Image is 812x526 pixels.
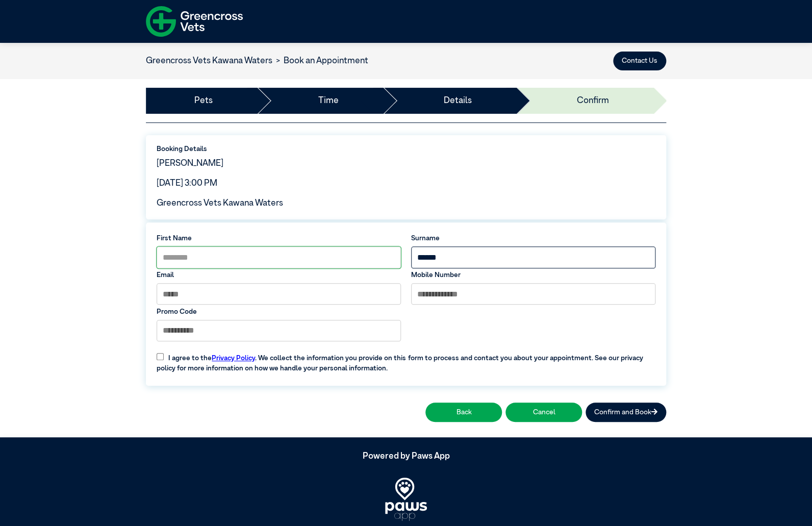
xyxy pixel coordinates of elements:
[146,452,666,462] h5: Powered by Paws App
[505,403,582,421] button: Cancel
[411,233,655,243] label: Surname
[385,478,427,521] img: PawsApp
[157,233,401,243] label: First Name
[586,403,666,421] button: Confirm and Book
[272,55,368,68] li: Book an Appointment
[157,144,655,154] label: Booking Details
[443,94,471,108] a: Details
[157,307,401,317] label: Promo Code
[157,353,164,360] input: I agree to thePrivacy Policy. We collect the information you provide on this form to process and ...
[194,94,213,108] a: Pets
[146,3,243,40] img: f-logo
[318,94,338,108] a: Time
[411,270,655,280] label: Mobile Number
[157,270,401,280] label: Email
[425,403,502,421] button: Back
[157,179,217,188] span: [DATE] 3:00 PM
[146,55,368,68] nav: breadcrumb
[151,346,661,373] label: I agree to the . We collect the information you provide on this form to process and contact you a...
[146,57,272,65] a: Greencross Vets Kawana Waters
[613,52,666,70] button: Contact Us
[212,355,255,362] a: Privacy Policy
[157,199,283,208] span: Greencross Vets Kawana Waters
[157,159,223,168] span: [PERSON_NAME]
